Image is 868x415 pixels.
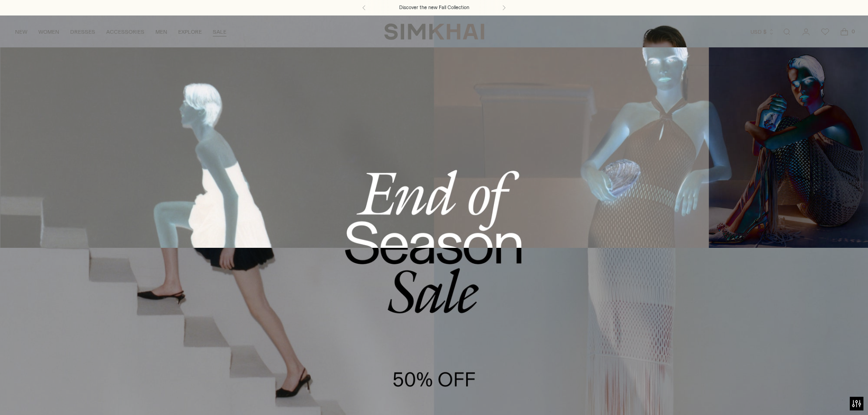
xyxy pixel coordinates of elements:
[849,27,857,36] span: 0
[399,4,469,11] a: Discover the new Fall Collection
[816,23,834,41] a: Wishlist
[384,23,484,41] a: SIMKHAI
[835,23,853,41] a: Open cart modal
[106,22,144,42] a: ACCESSORIES
[38,22,59,42] a: WOMEN
[750,22,775,42] button: USD $
[213,22,226,42] a: SALE
[70,22,95,42] a: DRESSES
[155,22,167,42] a: MEN
[778,23,796,41] a: Open search modal
[797,23,815,41] a: Go to the account page
[15,22,27,42] a: NEW
[178,22,202,42] a: EXPLORE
